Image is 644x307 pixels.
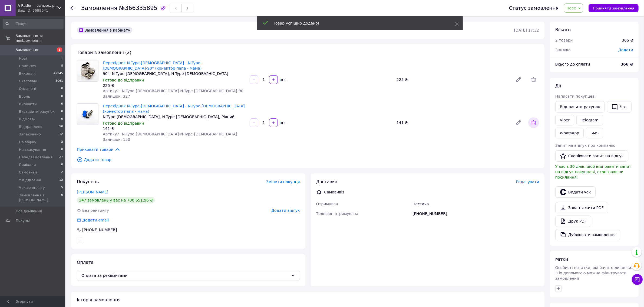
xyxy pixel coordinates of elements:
span: Готово до відправки [103,121,144,125]
span: 5 [61,185,63,190]
div: 225 ₴ [394,76,511,83]
span: Знижка [555,48,571,52]
div: Замовлення з кабінету [77,27,132,33]
span: Готово до відправки [103,78,144,82]
span: Передзамовлення [19,155,52,160]
span: Артикул: N-Type-[DEMOGRAPHIC_DATA]-N-Type-[DEMOGRAPHIC_DATA]-90 [103,89,243,93]
span: 0 [61,94,63,99]
span: 0 [61,109,63,114]
span: Оплата [77,260,94,265]
span: 0 [61,162,63,167]
span: 1 [57,47,62,52]
button: Дублювати замовлення [555,229,620,240]
span: Мітки [555,257,568,262]
span: Залишок: 327 [103,94,130,98]
a: Telegram [576,115,603,125]
span: Дії [555,83,561,88]
span: 2 товари [555,38,573,42]
span: Доставка [316,179,338,184]
span: Всього [555,27,571,32]
span: Всього до сплати [555,62,590,66]
a: WhatsApp [555,128,584,138]
span: Редагувати [516,180,539,184]
span: Залишок: 150 [103,137,130,142]
div: Нестача [411,199,540,209]
span: Нові [19,56,27,61]
span: Змінити покупця [266,180,300,184]
span: 5061 [55,79,63,84]
span: Написати покупцеві [555,94,596,98]
span: 0 [61,147,63,152]
span: Скасовані [19,79,37,84]
span: 2 [61,140,63,145]
span: Артикул: N-Type-[DEMOGRAPHIC_DATA]-N-Type-[DEMOGRAPHIC_DATA] [103,132,237,136]
span: Товари в замовленні (2) [77,50,131,55]
div: 141 ₴ [103,126,245,131]
button: Чат [607,101,632,112]
span: Історія замовлення [77,297,121,302]
span: Прийняті [19,64,36,69]
span: №366335895 [119,5,157,11]
span: Замовлення з [PERSON_NAME] [19,193,61,203]
span: 8 [61,64,63,69]
a: Друк PDF [555,216,591,227]
div: Товар успішно додано! [273,21,441,26]
a: Перехідник N-Type-[DEMOGRAPHIC_DATA] - N-Type-[DEMOGRAPHIC_DATA]-90° (конектор папа - мама) [103,61,202,70]
div: Додати email [82,217,109,223]
span: 0 [61,117,63,122]
div: [PHONE_NUMBER] [82,227,117,233]
span: Видалити [528,117,539,128]
div: Ваш ID: 3689641 [18,8,65,13]
span: Виставити рахунок [19,109,55,114]
div: Статус замовлення [509,5,559,11]
b: 366 ₴ [621,62,633,66]
span: Відмова- [19,117,35,122]
div: 225 ₴ [103,83,245,88]
span: У відділенні [19,178,41,183]
img: Перехідник N-Type-Male - N-Type-Female-90° (конектор папа - мама) [77,60,98,81]
span: Прийняти замовлення [593,6,634,10]
span: 50 [59,124,63,129]
span: Виконані [19,71,36,76]
div: Додати email [76,217,109,223]
span: Запит на відгук про компанію [555,143,615,148]
span: На збірку [19,140,36,145]
span: 2 [61,170,63,175]
span: Оплачені [19,86,36,91]
a: Завантажити PDF [555,202,608,213]
span: Додати товар [77,157,539,163]
span: Телефон отримувача [316,212,358,216]
span: 0 [61,193,63,203]
span: Замовлення та повідомлення [16,33,65,43]
span: Вирішити [19,102,37,107]
span: Нове [566,6,576,10]
span: У вас є 30 днів, щоб відправити запит на відгук покупцеві, скопіювавши посилання. [555,164,631,179]
span: A-Radio — зв'язок, радіо, електроніка [18,3,58,8]
div: Повернутися назад [70,5,75,11]
button: Чат з покупцем [632,274,643,285]
div: 347 замовлень у вас на 700 651,96 ₴ [77,197,155,203]
button: Відправити рахунок [555,101,605,112]
span: Самовивіз [19,170,38,175]
span: Приїхали [19,162,36,167]
div: [PHONE_NUMBER] [411,209,540,219]
a: Редагувати [513,74,524,85]
span: Особисті нотатки, які бачите лише ви. З їх допомогою можна фільтрувати замовлення [555,265,632,281]
span: Оплата за реквізитами [81,272,289,278]
div: шт. [278,77,287,82]
a: Перехідник N-Type-[DEMOGRAPHIC_DATA] - N-Type-[DEMOGRAPHIC_DATA] (конектор папа - мама) [103,104,245,114]
span: Бронь [19,94,30,99]
span: Додати [618,48,633,52]
span: 1 [61,56,63,61]
input: Пошук [3,19,64,29]
span: Повідомлення [16,209,42,214]
span: Без рейтингу [82,208,109,213]
span: Видалити [528,74,539,85]
span: Відправлено [19,124,42,129]
span: 27 [59,155,63,160]
div: N-Type-[DEMOGRAPHIC_DATA], N-Type-[DEMOGRAPHIC_DATA], Рівний [103,114,245,120]
span: Отримувач [316,202,338,206]
button: Видати чек [555,186,596,198]
div: 141 ₴ [394,119,511,127]
span: Запаковано [19,132,41,137]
